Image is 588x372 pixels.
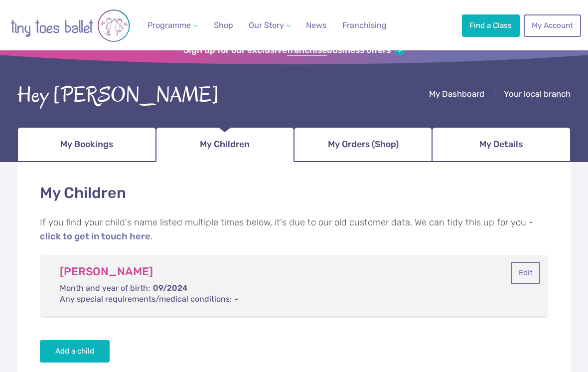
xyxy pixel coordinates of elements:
a: My Details [432,127,570,162]
span: My Children [200,136,250,153]
a: My Children [156,127,294,162]
span: News [306,20,326,30]
span: Our Story [249,20,284,30]
dt: Any special requirements/medical conditions: [60,294,232,305]
span: My Details [479,136,523,153]
p: If you find your child's name listed multiple times below, it's due to our old customer data. We ... [40,216,548,243]
a: Our Story [245,15,294,35]
a: News [302,15,330,35]
a: Your local branch [504,89,571,101]
dt: Month and year of birth: [60,283,150,294]
dd: 09/2024 [60,283,464,294]
img: tiny toes ballet [10,5,130,46]
dd: - [60,294,464,305]
button: Edit [511,262,540,284]
span: Programme [147,20,191,30]
a: Sign up for our exclusivefranchisebusiness offers [183,45,404,56]
a: My Bookings [17,127,155,162]
a: Find a Class [462,14,520,36]
span: My Bookings [60,136,113,153]
div: Hey [PERSON_NAME] [17,80,219,111]
a: My Account [524,14,581,36]
a: My Dashboard [429,89,484,101]
button: Add a child [40,340,110,362]
a: Franchising [338,15,391,35]
span: Shop [214,20,233,30]
strong: franchise [287,45,327,56]
span: My Orders (Shop) [328,136,399,153]
span: Your local branch [504,89,571,99]
h3: [PERSON_NAME] [60,265,464,279]
a: Programme [144,15,201,35]
a: Shop [210,15,237,35]
span: Franchising [342,20,387,30]
h1: My Children [40,183,548,204]
a: My Orders (Shop) [294,127,432,162]
a: click to get in touch here [40,232,150,242]
span: My Dashboard [429,89,484,99]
